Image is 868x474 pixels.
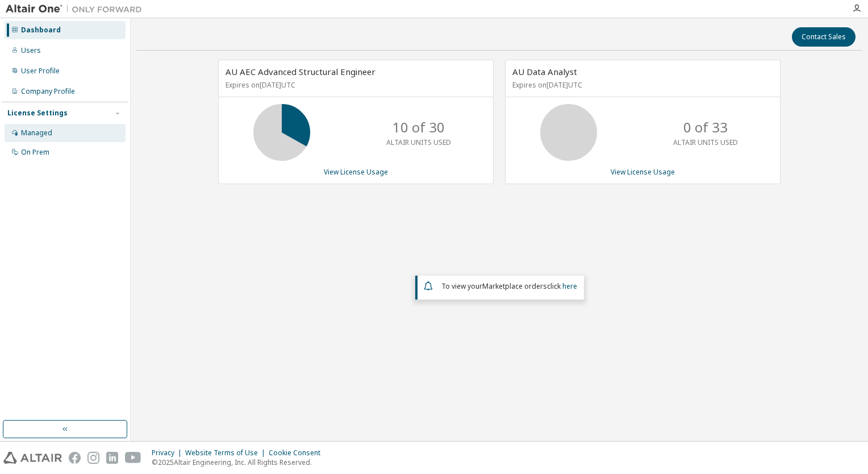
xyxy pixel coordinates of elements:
[512,66,577,77] span: AU Data Analyst
[69,452,81,464] img: facebook.svg
[21,26,61,35] div: Dashboard
[226,80,483,90] p: Expires on [DATE] UTC
[3,452,62,464] img: altair_logo.svg
[6,3,148,15] img: Altair One
[673,138,738,147] p: ALTAIR UNITS USED
[269,448,327,458] div: Cookie Consent
[21,148,49,157] div: On Prem
[226,66,375,77] span: AU AEC Advanced Structural Engineer
[152,458,327,467] p: © 2025 Altair Engineering, Inc. All Rights Reserved.
[125,452,141,464] img: youtube.svg
[324,167,388,177] a: View License Usage
[792,27,856,47] button: Contact Sales
[185,448,269,458] div: Website Terms of Use
[7,109,68,118] div: License Settings
[152,448,185,458] div: Privacy
[106,452,118,464] img: linkedin.svg
[562,281,577,291] a: here
[21,87,75,96] div: Company Profile
[482,281,547,291] em: Marketplace orders
[87,452,99,464] img: instagram.svg
[21,66,60,76] div: User Profile
[441,281,577,291] span: To view your click
[611,167,675,177] a: View License Usage
[393,118,445,137] p: 10 of 30
[683,118,728,137] p: 0 of 33
[21,46,41,55] div: Users
[21,128,52,138] div: Managed
[512,80,770,90] p: Expires on [DATE] UTC
[386,138,451,147] p: ALTAIR UNITS USED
